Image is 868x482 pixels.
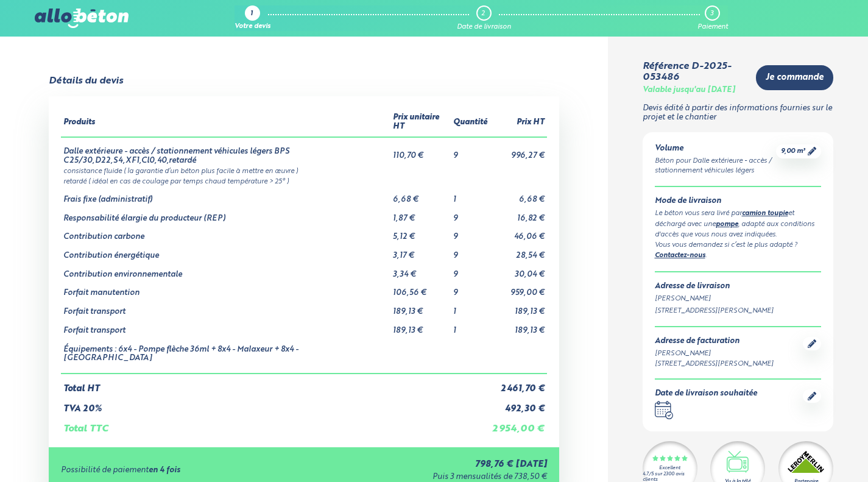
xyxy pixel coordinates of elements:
th: Produits [61,108,390,136]
td: Responsabilité élargie du producteur (REP) [61,205,390,224]
div: Date de livraison [457,23,511,31]
div: 798,76 € [DATE] [309,459,547,470]
div: Mode de livraison [655,197,822,206]
td: Contribution énergétique [61,242,390,261]
td: 2 461,70 € [490,374,547,394]
td: 28,54 € [490,242,547,261]
iframe: Help widget launcher [760,434,855,469]
img: allobéton [35,9,129,28]
th: Prix HT [490,108,547,136]
td: 1 [451,298,490,317]
td: Contribution carbone [61,223,390,242]
div: Excellent [659,466,680,471]
td: Forfait transport [61,317,390,336]
div: [PERSON_NAME] [655,349,774,359]
a: camion toupie [742,210,788,217]
td: retardé ( idéal en cas de coulage par temps chaud température > 25° ) [61,175,547,186]
td: 9 [451,223,490,242]
div: Puis 3 mensualités de 738,50 € [309,473,547,482]
td: 189,13 € [390,298,451,317]
td: 1 [451,186,490,205]
td: 3,17 € [390,242,451,261]
td: 5,12 € [390,223,451,242]
div: Référence D-2025-053486 [643,61,747,83]
td: 9 [451,261,490,280]
td: 189,13 € [490,298,547,317]
td: TVA 20% [61,394,490,414]
a: Contactez-nous [655,252,705,259]
td: 2 954,00 € [490,414,547,434]
a: 2 Date de livraison [457,5,511,31]
td: 106,56 € [390,279,451,298]
td: 9 [451,242,490,261]
div: Paiement [697,23,728,31]
td: 189,13 € [390,317,451,336]
td: Dalle extérieure - accès / stationnement véhicules légers BPS C25/30,D22,S4,XF1,Cl0,40,retardé [61,137,390,165]
p: Devis édité à partir des informations fournies sur le projet et le chantier [643,104,834,122]
td: 46,06 € [490,223,547,242]
a: pompe [716,221,738,228]
td: 189,13 € [490,317,547,336]
td: Total TTC [61,414,490,434]
span: Je commande [766,73,824,83]
div: Date de livraison souhaitée [655,389,757,399]
div: [PERSON_NAME] [655,294,822,304]
td: Frais fixe (administratif) [61,186,390,205]
div: Valable jusqu'au [DATE] [643,86,735,95]
th: Prix unitaire HT [390,108,451,136]
div: Détails du devis [49,76,123,87]
div: 3 [710,10,713,18]
td: 1 [451,317,490,336]
td: Contribution environnementale [61,261,390,280]
td: 9 [451,137,490,165]
td: Forfait transport [61,298,390,317]
div: [STREET_ADDRESS][PERSON_NAME] [655,359,774,369]
div: Volume [655,144,777,154]
div: Possibilité de paiement [61,466,309,475]
div: 2 [481,10,485,18]
td: Forfait manutention [61,279,390,298]
td: 16,82 € [490,205,547,224]
td: 9 [451,279,490,298]
td: 110,70 € [390,137,451,165]
td: consistance fluide ( la garantie d’un béton plus facile à mettre en œuvre ) [61,165,547,175]
td: 6,68 € [390,186,451,205]
td: 6,68 € [490,186,547,205]
div: [STREET_ADDRESS][PERSON_NAME] [655,306,822,316]
a: 1 Votre devis [235,5,270,31]
td: 3,34 € [390,261,451,280]
div: Le béton vous sera livré par et déchargé avec une , adapté aux conditions d'accès que vous nous a... [655,208,822,240]
td: 1,87 € [390,205,451,224]
td: 492,30 € [490,394,547,414]
div: Adresse de facturation [655,337,774,346]
th: Quantité [451,108,490,136]
td: 30,04 € [490,261,547,280]
td: 996,27 € [490,137,547,165]
a: 3 Paiement [697,5,728,31]
div: Votre devis [235,23,270,31]
td: 959,00 € [490,279,547,298]
div: Adresse de livraison [655,282,822,291]
td: Total HT [61,374,490,394]
td: Équipements : 6x4 - Pompe flèche 36ml + 8x4 - Malaxeur + 8x4 - [GEOGRAPHIC_DATA] [61,336,390,374]
div: Vous vous demandez si c’est le plus adapté ? . [655,240,822,261]
div: 1 [250,10,253,18]
td: 9 [451,205,490,224]
strong: en 4 fois [149,466,180,474]
a: Je commande [756,65,833,90]
div: Béton pour Dalle extérieure - accès / stationnement véhicules légers [655,156,777,177]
